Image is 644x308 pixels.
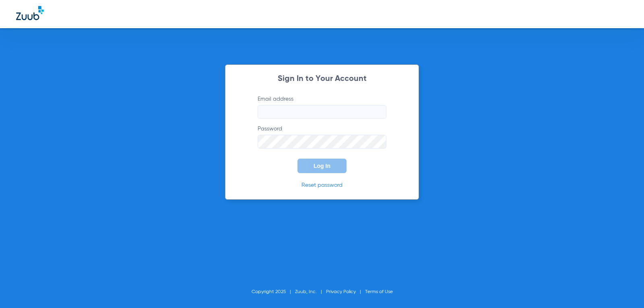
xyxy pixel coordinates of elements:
[295,288,326,296] li: Zuub, Inc.
[365,289,393,294] a: Terms of Use
[326,289,356,294] a: Privacy Policy
[258,105,386,119] input: Email address
[258,135,386,149] input: Password
[252,288,295,296] li: Copyright 2025
[258,125,386,149] label: Password
[297,159,347,173] button: Log In
[258,95,386,119] label: Email address
[16,6,44,20] img: Zuub Logo
[314,163,330,169] span: Log In
[246,75,398,83] h2: Sign In to Your Account
[301,182,343,188] a: Reset password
